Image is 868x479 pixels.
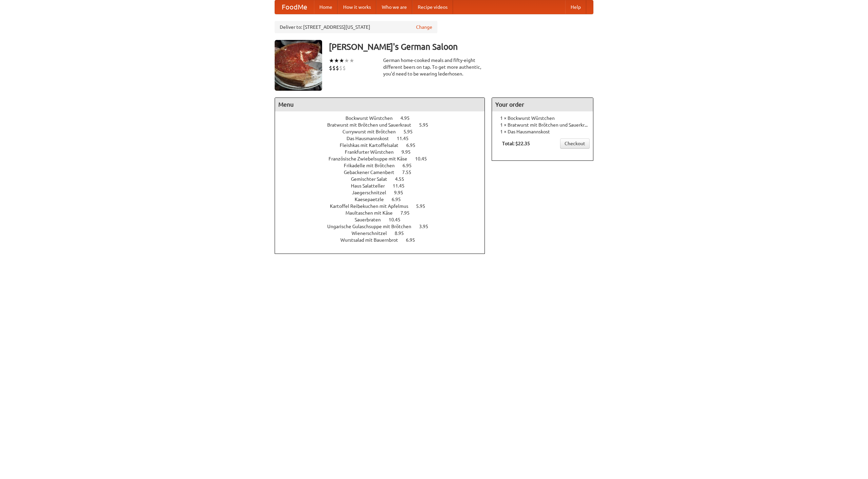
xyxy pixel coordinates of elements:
li: $ [342,64,346,72]
a: Recipe videos [412,0,453,14]
li: 1 × Bratwurst mit Brötchen und Sauerkraut [495,122,590,128]
span: Das Hausmannskost [347,136,396,141]
li: ★ [329,57,334,64]
span: Frikadelle mit Brötchen [344,163,401,168]
h4: Your order [492,98,593,111]
span: Gebackener Camenbert [344,170,401,175]
span: 7.55 [402,170,418,175]
span: 6.95 [402,163,418,168]
a: Das Hausmannskost 11.45 [347,136,421,141]
span: Französische Zwiebelsuppe mit Käse [329,156,414,161]
a: Wienerschnitzel 8.95 [352,231,416,236]
a: Sauerbraten 10.45 [355,217,413,222]
b: Total: $22.35 [502,141,530,146]
a: Frikadelle mit Brötchen 6.95 [344,163,424,168]
li: $ [329,64,332,72]
img: angular.jpg [275,40,322,91]
span: 5.95 [419,122,435,128]
span: 5.95 [403,129,419,134]
div: Deliver to: [STREET_ADDRESS][US_STATE] [275,21,437,33]
li: ★ [344,57,349,64]
li: ★ [349,57,354,64]
span: Kaesepaetzle [355,197,391,202]
li: ★ [339,57,344,64]
a: Who we are [376,0,412,14]
span: Maultaschen mit Käse [346,210,399,216]
a: Gemischter Salat 4.55 [351,176,417,182]
a: Französische Zwiebelsuppe mit Käse 10.45 [329,156,439,161]
li: 1 × Bockwurst Würstchen [495,115,590,122]
span: 9.95 [401,149,417,155]
li: $ [336,64,339,72]
span: Currywurst mit Brötchen [342,129,402,134]
span: 11.45 [393,183,411,189]
li: ★ [334,57,339,64]
span: Fleishkas mit Kartoffelsalat [340,143,405,148]
span: 7.95 [400,210,416,216]
a: Fleishkas mit Kartoffelsalat 6.95 [340,143,428,148]
span: Sauerbraten [355,217,388,222]
a: How it works [338,0,376,14]
span: Bockwurst Würstchen [346,115,399,121]
div: German home-cooked meals and fifty-eight different beers on tap. To get more authentic, you'd nee... [383,57,485,77]
span: 4.95 [400,115,416,121]
a: Home [314,0,338,14]
a: Change [416,24,432,30]
span: 6.95 [406,237,422,243]
span: Wienerschnitzel [352,231,394,236]
a: Ungarische Gulaschsuppe mit Brötchen 3.95 [327,224,441,229]
span: 4.55 [395,176,411,182]
a: Gebackener Camenbert 7.55 [344,170,424,175]
span: Frankfurter Würstchen [345,149,400,155]
a: Bratwurst mit Brötchen und Sauerkraut 5.95 [327,122,441,128]
h3: [PERSON_NAME]'s German Saloon [329,40,593,53]
span: 6.95 [406,143,422,148]
span: 6.95 [392,197,408,202]
span: 10.45 [415,156,434,161]
span: Kartoffel Reibekuchen mit Apfelmus [330,203,415,209]
span: Jaegerschnitzel [352,190,393,195]
a: Help [565,0,586,14]
span: Ungarische Gulaschsuppe mit Brötchen [327,224,418,229]
span: 11.45 [397,136,415,141]
h4: Menu [275,98,485,111]
a: Checkout [560,138,590,149]
a: FoodMe [275,0,314,14]
span: 5.95 [416,203,432,209]
a: Maultaschen mit Käse 7.95 [346,210,422,216]
span: Haus Salatteller [351,183,392,189]
a: Bockwurst Würstchen 4.95 [346,115,422,121]
span: 10.45 [389,217,407,222]
li: $ [332,64,336,72]
a: Haus Salatteller 11.45 [351,183,417,189]
span: Bratwurst mit Brötchen und Sauerkraut [327,122,418,128]
a: Wurstsalad mit Bauernbrot 6.95 [340,237,428,243]
a: Frankfurter Würstchen 9.95 [345,149,423,155]
a: Jaegerschnitzel 9.95 [352,190,416,195]
span: 3.95 [419,224,435,229]
li: 1 × Das Hausmannskost [495,128,590,135]
li: $ [339,64,342,72]
a: Currywurst mit Brötchen 5.95 [342,129,425,134]
span: Gemischter Salat [351,176,394,182]
span: 9.95 [394,190,410,195]
a: Kaesepaetzle 6.95 [355,197,413,202]
span: Wurstsalad mit Bauernbrot [340,237,405,243]
span: 8.95 [395,231,411,236]
a: Kartoffel Reibekuchen mit Apfelmus 5.95 [330,203,438,209]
